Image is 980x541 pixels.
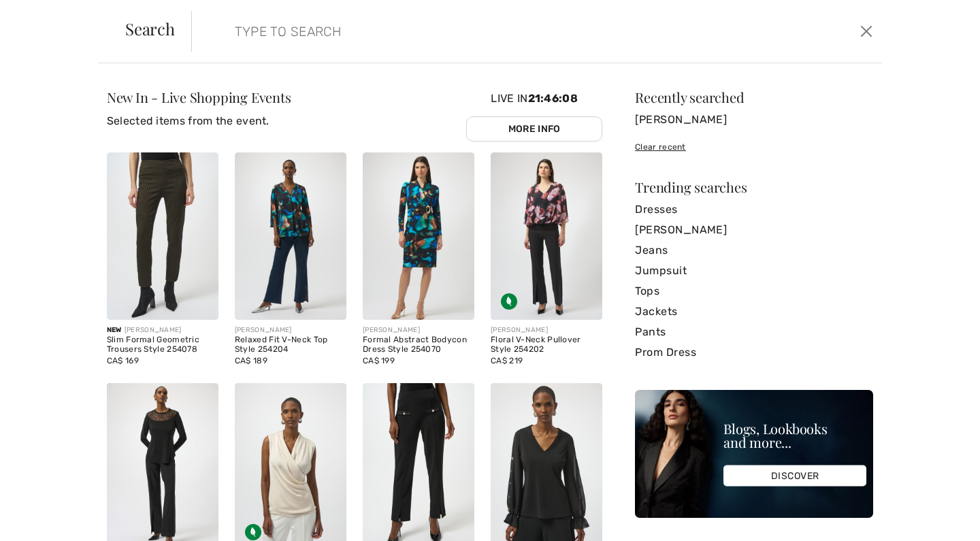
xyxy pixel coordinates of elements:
a: Prom Dress [635,342,873,363]
img: Relaxed Fit V-Neck Top Style 254204. Black/Multi [235,152,346,320]
img: Sustainable Fabric [501,293,517,310]
p: Selected items from the event. [107,113,291,129]
div: Blogs, Lookbooks and more... [723,422,866,449]
span: CA$ 199 [363,356,395,365]
a: Pants [635,322,873,342]
div: Slim Formal Geometric Trousers Style 254078 [107,335,218,355]
div: Floral V-Neck Pullover Style 254202 [491,335,602,355]
img: Sustainable Fabric [245,524,261,540]
a: [PERSON_NAME] [635,220,873,240]
div: [PERSON_NAME] [491,325,602,335]
div: Recently searched [635,91,873,104]
a: Tops [635,281,873,301]
span: 21:46:08 [528,92,578,105]
div: Clear recent [635,141,873,153]
span: New In - Live Shopping Events [107,88,291,106]
img: Slim Formal Geometric Trousers Style 254078. Black/bronze [107,152,218,320]
a: [PERSON_NAME] [635,110,873,130]
div: DISCOVER [723,465,866,487]
span: Search [125,20,175,37]
div: [PERSON_NAME] [107,325,218,335]
a: Jumpsuit [635,261,873,281]
img: Formal Abstract Bodycon Dress Style 254070. Black/Multi [363,152,474,320]
a: Jackets [635,301,873,322]
span: Chat [32,10,60,22]
div: Live In [466,91,602,142]
img: Blogs, Lookbooks and more... [635,390,873,518]
a: More Info [466,116,602,142]
span: CA$ 189 [235,356,267,365]
div: Trending searches [635,180,873,194]
input: TYPE TO SEARCH [225,11,698,52]
img: Floral V-Neck Pullover Style 254202. Black/Multi [491,152,602,320]
div: Formal Abstract Bodycon Dress Style 254070 [363,335,474,355]
div: [PERSON_NAME] [363,325,474,335]
span: New [107,326,122,334]
div: Relaxed Fit V-Neck Top Style 254204 [235,335,346,355]
a: Jeans [635,240,873,261]
span: CA$ 219 [491,356,523,365]
span: CA$ 169 [107,356,139,365]
a: Dresses [635,199,873,220]
button: Close [856,20,877,42]
div: [PERSON_NAME] [235,325,346,335]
